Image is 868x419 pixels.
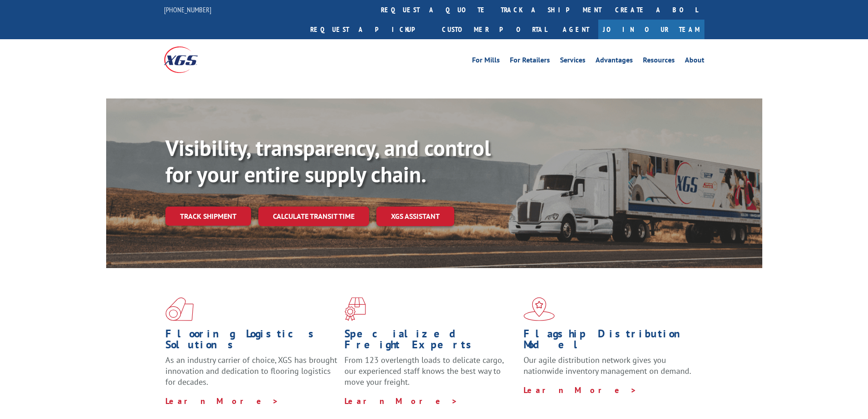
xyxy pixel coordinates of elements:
[165,396,279,406] a: Learn More >
[685,57,704,67] a: About
[643,57,675,67] a: Resources
[344,328,517,355] h1: Specialized Freight Experts
[344,355,517,395] p: From 123 overlength loads to delicate cargo, our experienced staff knows the best way to move you...
[524,328,696,355] h1: Flagship Distribution Model
[258,207,369,226] a: Calculate transit time
[560,57,586,67] a: Services
[376,207,454,226] a: XGS ASSISTANT
[344,297,366,321] img: xgs-icon-focused-on-flooring-red
[510,57,550,67] a: For Retailers
[524,297,555,321] img: xgs-icon-flagship-distribution-model-red
[435,20,554,39] a: Customer Portal
[303,20,435,39] a: Request a pickup
[524,355,691,376] span: Our agile distribution network gives you nationwide inventory management on demand.
[598,20,704,39] a: Join Our Team
[554,20,598,39] a: Agent
[524,385,637,395] a: Learn More >
[164,5,211,14] a: [PHONE_NUMBER]
[165,134,491,188] b: Visibility, transparency, and control for your entire supply chain.
[344,396,458,406] a: Learn More >
[596,57,633,67] a: Advantages
[165,297,194,321] img: xgs-icon-total-supply-chain-intelligence-red
[165,328,338,355] h1: Flooring Logistics Solutions
[165,207,251,226] a: Track shipment
[165,355,337,387] span: As an industry carrier of choice, XGS has brought innovation and dedication to flooring logistics...
[472,57,500,67] a: For Mills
